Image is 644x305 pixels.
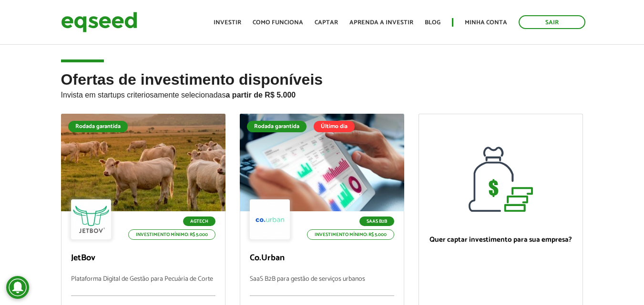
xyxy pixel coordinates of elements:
h2: Ofertas de investimento disponíveis [61,71,583,114]
p: Invista em startups criteriosamente selecionadas [61,88,583,99]
img: EqSeed [61,10,137,35]
a: Investir [214,20,241,26]
p: JetBov [71,253,215,264]
a: Blog [425,20,440,26]
a: Minha conta [465,20,507,26]
p: Investimento mínimo: R$ 5.000 [307,229,394,240]
a: Como funciona [253,20,303,26]
a: Captar [315,20,338,26]
p: SaaS B2B [359,216,394,226]
a: Sair [519,15,585,29]
strong: a partir de R$ 5.000 [226,91,296,99]
div: Rodada garantida [68,121,128,132]
div: Rodada garantida [247,121,307,132]
p: Investimento mínimo: R$ 5.000 [128,229,215,240]
p: SaaS B2B para gestão de serviços urbanos [250,275,394,296]
div: Último dia [314,121,355,132]
p: Agtech [183,216,215,226]
p: Quer captar investimento para sua empresa? [429,236,573,244]
p: Co.Urban [250,253,394,264]
p: Plataforma Digital de Gestão para Pecuária de Corte [71,275,215,296]
a: Aprenda a investir [349,20,413,26]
